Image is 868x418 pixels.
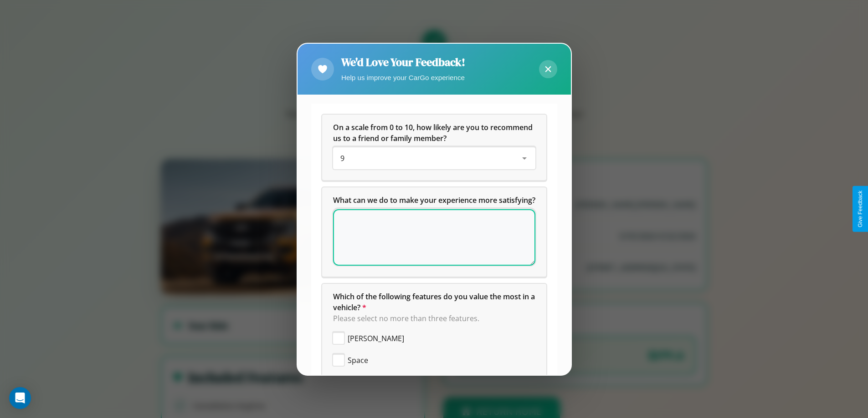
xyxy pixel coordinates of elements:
div: On a scale from 0 to 10, how likely are you to recommend us to a friend or family member? [322,115,546,180]
h5: On a scale from 0 to 10, how likely are you to recommend us to a friend or family member? [333,122,535,144]
span: Please select no more than three features. [333,313,479,323]
div: On a scale from 0 to 10, how likely are you to recommend us to a friend or family member? [333,147,535,169]
span: On a scale from 0 to 10, how likely are you to recommend us to a friend or family member? [333,122,534,143]
span: [PERSON_NAME] [348,333,404,344]
span: 9 [340,153,344,163]
h2: We'd Love Your Feedback! [341,55,465,70]
div: Give Feedback [857,191,863,227]
span: What can we do to make your experience more satisfying? [333,195,535,205]
div: Open Intercom Messenger [9,387,31,409]
span: Which of the following features do you value the most in a vehicle? [333,292,537,312]
span: Space [348,355,368,366]
p: Help us improve your CarGo experience [341,71,465,84]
